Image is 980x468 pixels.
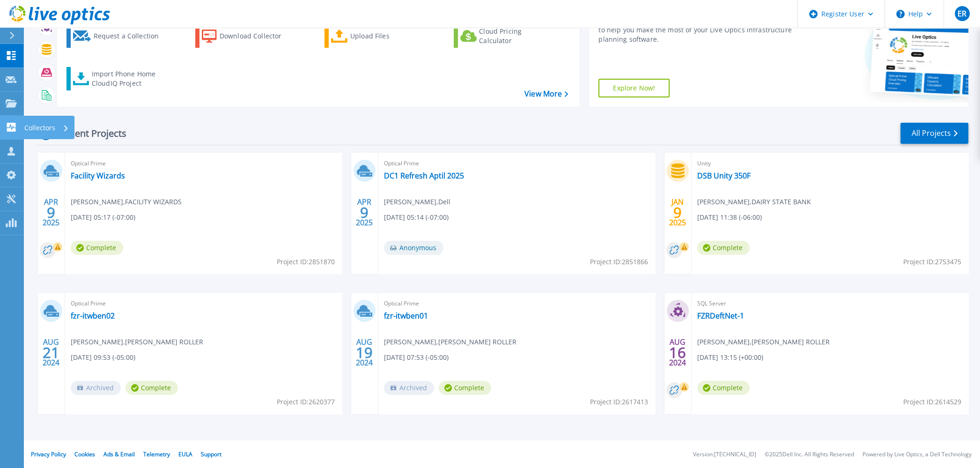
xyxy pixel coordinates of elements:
[195,24,300,48] a: Download Collector
[384,241,443,255] span: Anonymous
[71,298,336,309] span: Optical Prime
[71,381,121,395] span: Archived
[903,257,961,267] span: Project ID: 2753475
[384,311,428,320] a: fzr-itwben01
[71,311,115,320] a: fzr-itwben02
[598,79,670,97] a: Explore Now!
[71,158,336,169] span: Optical Prime
[178,450,192,458] a: EULA
[697,171,751,180] a: DSB Unity 350F
[669,195,686,230] div: JAN 2025
[903,397,961,407] span: Project ID: 2614529
[71,197,182,207] span: [PERSON_NAME] , FACILITY WIZARDS
[355,335,373,370] div: AUG 2024
[66,24,171,48] a: Request a Collection
[697,158,963,169] span: Unity
[697,197,811,207] span: [PERSON_NAME] , DAIRY STATE BANK
[669,335,686,370] div: AUG 2024
[439,381,491,395] span: Complete
[697,241,750,255] span: Complete
[71,212,135,223] span: [DATE] 05:17 (-07:00)
[958,10,966,17] span: ER
[277,257,335,267] span: Project ID: 2851870
[900,123,968,144] a: All Projects
[350,27,425,45] div: Upload Files
[355,195,373,230] div: APR 2025
[125,381,178,395] span: Complete
[862,452,972,458] li: Powered by Live Optics, a Dell Technology
[384,352,449,363] span: [DATE] 07:53 (-05:00)
[524,89,568,98] a: View More
[43,349,59,357] span: 21
[673,208,682,216] span: 9
[201,450,221,458] a: Support
[71,352,135,363] span: [DATE] 09:53 (-05:00)
[277,397,335,407] span: Project ID: 2620377
[454,24,558,48] a: Cloud Pricing Calculator
[24,116,55,140] p: Collectors
[92,69,165,88] div: Import Phone Home CloudIQ Project
[598,16,793,44] div: Find tutorials, instructional guides and other support videos to help you make the most of your L...
[384,298,649,309] span: Optical Prime
[384,212,449,223] span: [DATE] 05:14 (-07:00)
[479,27,554,45] div: Cloud Pricing Calculator
[143,450,170,458] a: Telemetry
[669,349,686,357] span: 16
[42,195,60,230] div: APR 2025
[36,122,139,145] div: Recent Projects
[384,197,450,207] span: [PERSON_NAME] , Dell
[697,352,763,363] span: [DATE] 13:15 (+00:00)
[697,337,830,347] span: [PERSON_NAME] , [PERSON_NAME] ROLLER
[71,241,123,255] span: Complete
[93,27,168,45] div: Request a Collection
[47,208,55,216] span: 9
[71,337,203,347] span: [PERSON_NAME] , [PERSON_NAME] ROLLER
[697,381,750,395] span: Complete
[74,450,95,458] a: Cookies
[590,257,648,267] span: Project ID: 2851866
[384,337,516,347] span: [PERSON_NAME] , [PERSON_NAME] ROLLER
[693,452,756,458] li: Version: [TECHNICAL_ID]
[103,450,135,458] a: Ads & Email
[360,208,368,216] span: 9
[324,24,429,48] a: Upload Files
[384,158,649,169] span: Optical Prime
[384,381,434,395] span: Archived
[31,450,66,458] a: Privacy Policy
[590,397,648,407] span: Project ID: 2617413
[356,349,373,357] span: 19
[384,171,464,180] a: DC1 Refresh Aptil 2025
[765,452,854,458] li: © 2025 Dell Inc. All Rights Reserved
[42,335,60,370] div: AUG 2024
[697,311,744,320] a: FZRDeftNet-1
[697,212,762,223] span: [DATE] 11:38 (-06:00)
[71,171,125,180] a: Facility Wizards
[697,298,963,309] span: SQL Server
[220,27,295,45] div: Download Collector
